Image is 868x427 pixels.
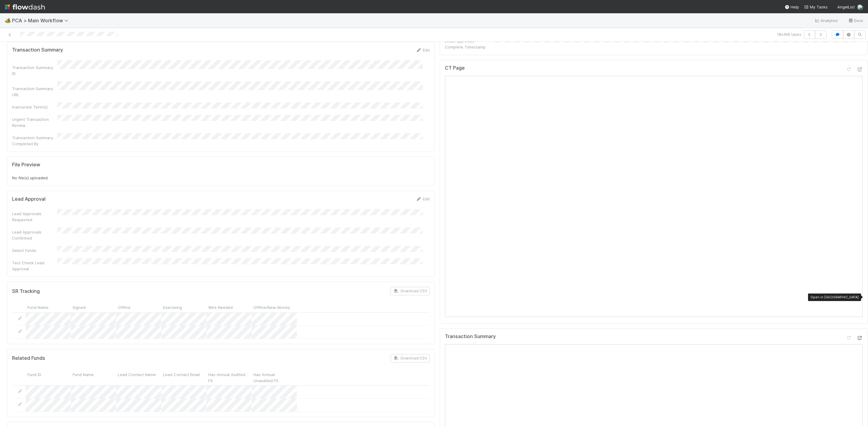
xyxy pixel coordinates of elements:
[814,17,838,24] a: Analytics
[445,38,490,50] div: Lead Approvals Complete Timestamp
[12,162,40,168] h5: File Preview
[12,288,40,294] h5: SR Tracking
[857,4,863,10] img: avatar_d7f67417-030a-43ce-a3ce-a315a3ccfd08.png
[252,370,297,385] div: Has Annual Unaudited FS
[206,303,252,312] div: Wire Needed
[391,287,430,295] button: Download CSV
[445,334,496,340] h5: Transaction Summary
[785,4,799,10] div: Help
[116,303,161,312] div: Offline
[416,48,430,52] a: Edit
[5,2,45,12] img: logo-inverted-e16ddd16eac7371096b0.svg
[12,260,57,272] div: Test Check Lead Approval
[777,31,801,37] span: 18 of 68 tasks
[848,17,863,24] a: Docs
[206,370,252,385] div: Has Annual Audited FS
[12,17,71,24] span: PCA > Main Workflow
[445,65,465,71] h5: CT Page
[12,86,57,98] div: Transaction Summary URL
[26,370,71,385] div: Fund ID
[161,370,206,385] div: Lead Contact Email
[804,5,828,9] span: My Tasks
[26,303,71,312] div: Fund Name
[12,135,57,147] div: Transaction Summary Completed By
[116,370,161,385] div: Lead Contact Name
[12,247,57,253] div: Select Funds:
[12,229,57,241] div: Lead Approvals Confirmed
[804,4,828,10] a: My Tasks
[12,162,430,181] div: No file(s) uploaded.
[252,303,297,312] div: Offline/New Money
[391,354,430,363] button: Download CSV
[71,370,116,385] div: Fund Name
[12,355,45,361] h5: Related Funds
[12,116,57,128] div: Urgent Transaction Review
[5,18,11,23] span: 🏕️
[12,64,57,77] div: Transaction Summary ID
[12,211,57,223] div: Lead Approvals Requested
[416,196,430,201] a: Edit
[12,104,57,110] div: Inaccurate Term(s)
[71,303,116,312] div: Signed
[161,303,206,312] div: Exercising
[12,196,46,202] h5: Lead Approval
[12,47,63,53] h5: Transaction Summary
[837,5,855,9] span: AngelList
